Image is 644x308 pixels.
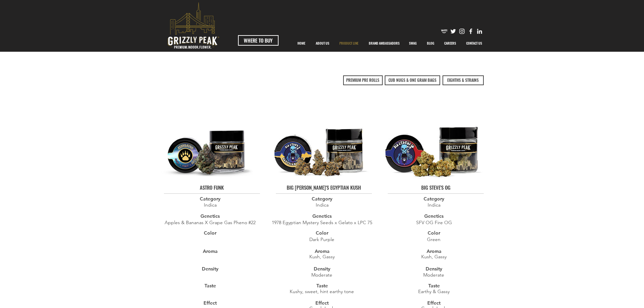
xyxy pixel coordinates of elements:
p: HOME [294,35,309,52]
span: Aroma [427,248,442,254]
span: EIGHTHS & STRAINS [447,77,479,83]
span: Indica [428,202,440,208]
span: Density [202,266,218,272]
span: Taste [428,283,440,289]
nav: Site [292,35,487,52]
span: Color [316,230,328,236]
span: ​Moderate [423,272,444,278]
span: PREMIUM PRE ROLLS [346,77,379,83]
p: BRAND AMBASSADORS [365,35,403,52]
span: ​Moderate [311,272,332,278]
a: EIGHTHS & STRAINS [443,75,484,85]
span: Earthy & Gassy [418,288,450,294]
span: Density [426,266,442,272]
a: CUB NUGS & ONE GRAM BAGS [385,75,440,85]
span: Effect [427,300,440,306]
span: Aroma [315,248,330,254]
p: SWAG [406,35,420,52]
img: BIG STEVE'S EGYPTIAN KUSH [268,111,372,179]
span: Color [428,230,440,236]
span: Kush, Gassy [309,254,335,260]
span: Kush, Gassy [421,254,447,260]
span: BIG [PERSON_NAME]'S EGYPTIAN KUSH [287,184,361,191]
span: Category [200,196,220,202]
a: HOME [292,35,311,52]
span: SFV OG Fire OG [416,219,452,226]
div: BRAND AMBASSADORS [364,35,404,52]
span: Genetics [424,213,444,219]
img: ASTRO FUNK [157,111,260,179]
span: Color [204,230,216,236]
p: CONTACT US [463,35,485,52]
span: Genetics [312,213,332,219]
a: CAREERS [439,35,461,52]
span: Category [424,196,444,202]
span: Genetics [200,213,220,219]
span: WHERE TO BUY [244,37,272,44]
a: BLOG [422,35,439,52]
img: Twitter [450,28,457,35]
svg: premium-indoor-flower [168,2,219,49]
img: Instagram [458,28,466,35]
span: Taste [205,283,216,289]
img: Facebook [467,28,474,35]
img: BIG STEVE'S OG [380,111,484,179]
span: BIG STEVE'S OG [421,184,450,191]
a: CONTACT US [461,35,487,52]
p: ABOUT US [312,35,333,52]
img: weedmaps [441,28,448,35]
span: Dark Purple [309,236,334,242]
span: Effect [204,300,217,306]
a: WHERE TO BUY [238,35,279,46]
span: ASTRO FUNK [200,184,224,191]
span: Indica [316,202,329,208]
ul: Social Bar [441,28,483,35]
span: CUB NUGS & ONE GRAM BAGS [388,77,436,83]
span: Apples & Bananas X Grape Gas Pheno #22 [165,219,256,226]
span: Green [427,236,440,242]
span: 1978 Egyptian Mystery Seeds x Gelato x LPC 75 [272,219,372,226]
img: Likedin [476,28,483,35]
a: PRODUCT LINE [334,35,364,52]
span: Effect [315,300,329,306]
span: Category [312,196,332,202]
span: Indica [204,202,217,208]
a: PREMIUM PRE ROLLS [343,75,383,85]
p: BLOG [424,35,438,52]
p: CAREERS [441,35,459,52]
a: ABOUT US [311,35,334,52]
span: Kushy, sweet, hint earthy tone [290,288,354,294]
a: SWAG [404,35,422,52]
span: Density [314,266,330,272]
span: Aroma [203,248,218,254]
span: Taste [316,283,328,289]
p: PRODUCT LINE [336,35,362,52]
